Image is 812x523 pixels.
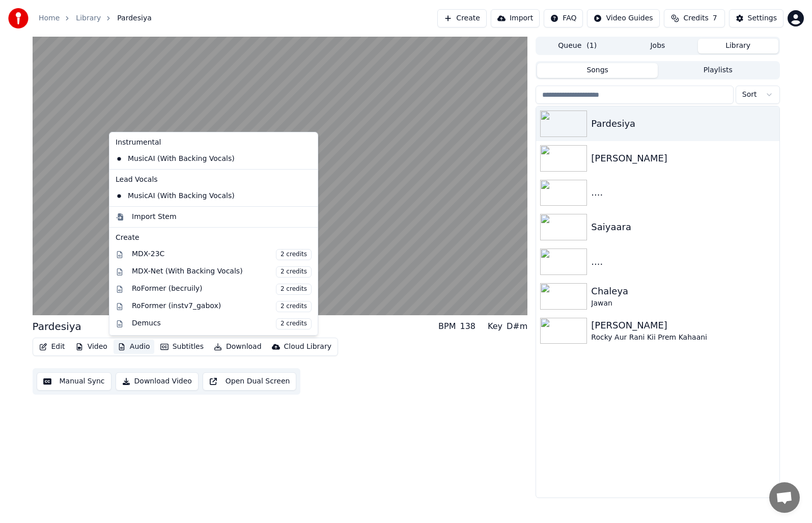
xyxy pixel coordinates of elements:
[114,340,154,354] button: Audio
[39,13,60,23] a: Home
[37,372,111,391] button: Manual Sync
[460,320,475,333] div: 138
[8,8,29,29] img: youka
[591,333,775,343] div: Rocky Aur Rani Kii Prem Kahaani
[748,13,777,23] div: Settings
[111,151,300,167] div: MusicAI (With Backing Vocals)
[591,284,775,298] div: Chaleya
[698,39,778,53] button: Library
[488,320,502,333] div: Key
[71,340,111,354] button: Video
[33,319,81,334] div: Pardesiya
[591,151,775,166] div: [PERSON_NAME]
[132,284,312,295] div: RoFormer (becruily)
[276,301,312,312] span: 2 credits
[276,249,312,260] span: 2 credits
[658,63,778,78] button: Playlists
[544,9,583,27] button: FAQ
[116,372,199,391] button: Download Video
[591,220,775,234] div: Saiyaara
[35,340,69,354] button: Edit
[111,172,316,188] div: Lead Vocals
[276,266,312,278] span: 2 credits
[683,13,708,23] span: Credits
[116,233,312,243] div: Create
[591,117,775,131] div: Pardesiya
[591,298,775,309] div: Jawan
[132,249,312,260] div: MDX-23C
[586,41,597,51] span: ( 1 )
[591,185,775,200] div: ....
[729,9,783,27] button: Settings
[491,9,540,27] button: Import
[111,188,300,204] div: MusicAI (With Backing Vocals)
[276,318,312,329] span: 2 credits
[742,90,757,100] span: Sort
[111,134,316,151] div: Instrumental
[76,13,101,23] a: Library
[156,340,208,354] button: Subtitles
[713,13,717,23] span: 7
[769,482,800,513] div: Open chat
[587,9,659,27] button: Video Guides
[618,39,698,53] button: Jobs
[438,320,456,333] div: BPM
[507,320,527,333] div: D#m
[132,266,312,278] div: MDX-Net (With Backing Vocals)
[203,372,297,391] button: Open Dual Screen
[132,212,177,222] div: Import Stem
[210,340,266,354] button: Download
[591,318,775,333] div: [PERSON_NAME]
[664,9,725,27] button: Credits7
[132,318,312,329] div: Demucs
[117,13,151,23] span: Pardesiya
[276,284,312,295] span: 2 credits
[284,342,331,352] div: Cloud Library
[39,13,152,23] nav: breadcrumb
[537,63,658,78] button: Songs
[537,39,618,53] button: Queue
[591,255,775,269] div: ....
[132,301,312,312] div: RoFormer (instv7_gabox)
[437,9,487,27] button: Create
